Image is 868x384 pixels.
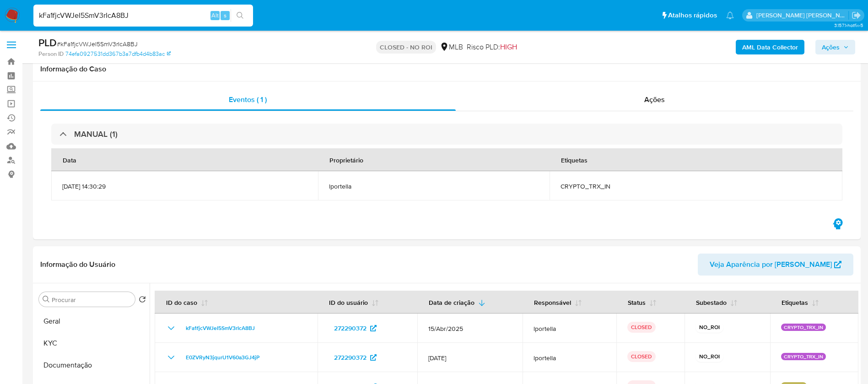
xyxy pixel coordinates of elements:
[38,50,64,58] b: Person ID
[710,254,832,276] span: Veja Aparência por [PERSON_NAME]
[698,254,853,276] button: Veja Aparência por [PERSON_NAME]
[376,41,436,54] p: CLOSED - NO ROI
[51,124,842,145] div: MANUAL (1)
[40,65,853,74] h1: Informação do Caso
[229,94,267,105] span: Eventos ( 1 )
[440,42,463,52] div: MLB
[467,42,517,52] span: Risco PLD:
[224,11,226,20] span: s
[318,149,374,171] div: Proprietário
[736,40,804,54] button: AML Data Collector
[550,149,598,171] div: Etiquetas
[57,39,138,49] span: # kFa1fjcVWJeI5SmV3rIcA8BJ
[500,42,517,52] span: HIGH
[35,332,150,354] button: KYC
[74,129,118,139] h3: MANUAL (1)
[644,94,665,105] span: Ações
[52,149,87,171] div: Data
[35,310,150,332] button: Geral
[65,50,171,58] a: 74efa0927531dd367b3a7dfb4d4b83ac
[756,11,849,20] p: andreia.almeida@mercadolivre.com
[35,354,150,376] button: Documentação
[231,9,249,22] button: search-icon
[211,11,219,20] span: Alt
[726,11,734,19] a: Notificações
[139,296,146,306] button: Retornar ao pedido padrão
[38,35,57,50] b: PLD
[668,11,717,20] span: Atalhos rápidos
[33,10,253,22] input: Pesquise usuários ou casos...
[852,11,861,20] a: Sair
[329,182,539,190] span: lportella
[40,260,115,269] h1: Informação do Usuário
[815,40,855,54] button: Ações
[62,182,307,190] span: [DATE] 14:30:29
[52,296,131,304] input: Procurar
[822,40,840,54] span: Ações
[742,40,798,54] b: AML Data Collector
[561,182,831,190] span: CRYPTO_TRX_IN
[43,296,50,303] button: Procurar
